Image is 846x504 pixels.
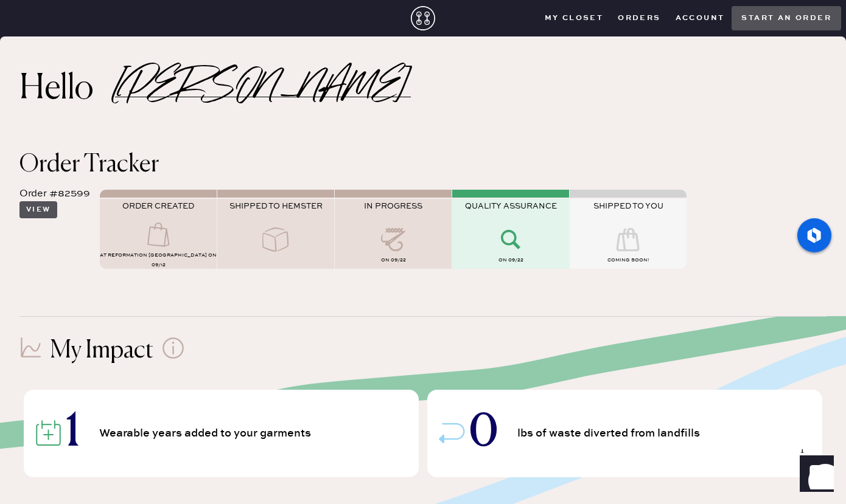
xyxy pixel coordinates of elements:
h1: My Impact [50,336,153,365]
button: Start an order [732,6,841,30]
span: IN PROGRESS [364,201,422,211]
div: Order #82599 [19,187,90,201]
span: ORDER CREATED [122,201,194,211]
span: SHIPPED TO HEMSTER [229,201,323,211]
h2: [PERSON_NAME] [115,81,411,97]
span: on 09/22 [498,257,523,263]
span: Order Tracker [19,153,159,177]
iframe: Front Chat [788,449,841,502]
span: on 09/22 [381,257,406,263]
button: View [19,201,57,218]
span: 0 [469,412,498,455]
span: 1 [66,412,80,455]
button: My Closet [537,9,611,27]
span: SHIPPED TO YOU [593,201,663,211]
h2: Hello [19,75,115,104]
span: Wearable years added to your garments [99,428,315,439]
span: QUALITY ASSURANCE [465,201,557,211]
span: lbs of waste diverted from landfills [517,428,704,439]
span: AT Reformation [GEOGRAPHIC_DATA] on 09/12 [100,252,217,268]
button: Account [668,9,732,27]
span: COMING SOON! [607,257,649,263]
button: Orders [610,9,668,27]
